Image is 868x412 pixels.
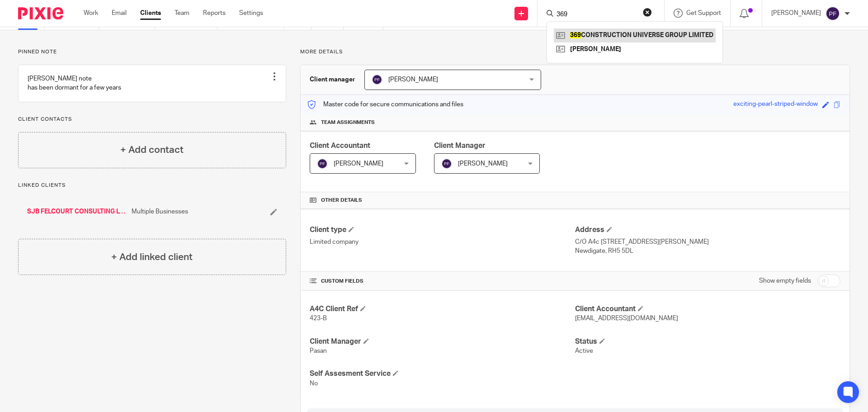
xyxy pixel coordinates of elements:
[771,9,821,18] p: [PERSON_NAME]
[18,182,286,189] p: Linked clients
[388,76,438,83] span: [PERSON_NAME]
[310,278,575,285] h4: CUSTOM FIELDS
[458,161,508,167] span: [PERSON_NAME]
[27,207,127,216] a: SJB FELCOURT CONSULTING LTD
[112,9,127,18] a: Email
[310,304,575,314] h4: A4C Client Ref
[334,161,383,167] span: [PERSON_NAME]
[18,48,286,56] p: Pinned note
[310,315,327,322] span: 423-B
[84,9,98,18] a: Work
[372,74,382,85] img: svg%3E
[575,237,840,246] p: C/O A4c [STREET_ADDRESS][PERSON_NAME]
[18,116,286,123] p: Client contacts
[111,250,193,264] h4: + Add linked client
[175,9,189,18] a: Team
[686,10,721,16] span: Get Support
[575,348,593,354] span: Active
[310,369,575,379] h4: Self Assesment Service
[310,225,575,235] h4: Client type
[310,142,370,149] span: Client Accountant
[643,8,652,17] button: Clear
[556,11,637,19] input: Search
[310,348,327,354] span: Pasan
[140,9,161,18] a: Clients
[120,143,184,157] h4: + Add contact
[239,9,263,18] a: Settings
[203,9,226,18] a: Reports
[826,6,840,21] img: svg%3E
[310,75,355,84] h3: Client manager
[310,237,575,246] p: Limited company
[310,380,318,387] span: No
[317,158,328,169] img: svg%3E
[310,337,575,346] h4: Client Manager
[759,276,811,285] label: Show empty fields
[434,142,486,149] span: Client Manager
[575,315,678,322] span: [EMAIL_ADDRESS][DOMAIN_NAME]
[18,7,63,19] img: Pixie
[575,304,840,314] h4: Client Accountant
[300,48,850,56] p: More details
[132,207,188,216] span: Multiple Businesses
[733,99,818,110] div: exciting-pearl-striped-window
[321,119,375,126] span: Team assignments
[575,337,840,346] h4: Status
[575,246,840,256] p: Newdigate, RH5 5DL
[321,197,362,204] span: Other details
[441,158,452,169] img: svg%3E
[575,225,840,235] h4: Address
[307,100,463,109] p: Master code for secure communications and files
